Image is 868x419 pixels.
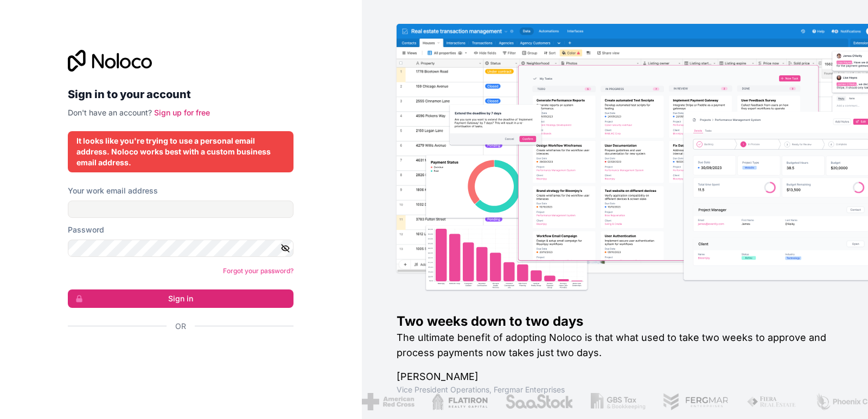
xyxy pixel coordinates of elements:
button: Sign in [68,289,293,308]
span: Or [175,321,186,332]
img: /assets/saastock-C6Zbiodz.png [495,393,563,410]
a: Sign up for free [154,108,210,117]
img: /assets/phoenix-BREaitsQ.png [805,393,863,410]
iframe: Sign in with Google Button [62,344,290,368]
h1: Vice President Operations , Fergmar Enterprises [397,384,833,395]
img: /assets/fergmar-CudnrXN5.png [653,393,719,410]
img: /assets/fiera-fwj2N5v4.png [736,393,787,410]
label: Your work email address [68,185,158,196]
input: Password [68,240,293,257]
h1: Two weeks down to two days [397,313,833,330]
label: Password [68,224,104,235]
h2: Sign in to your account [68,85,293,104]
h1: [PERSON_NAME] [397,369,833,384]
img: /assets/gbstax-C-GtDUiK.png [580,393,636,410]
img: /assets/american-red-cross-BAupjrZR.png [352,393,404,410]
img: /assets/flatiron-C8eUkumj.png [422,393,478,410]
h2: The ultimate benefit of adopting Noloco is that what used to take two weeks to approve and proces... [397,330,833,360]
a: Forgot your password? [223,267,293,275]
span: Don't have an account? [68,108,152,117]
div: It looks like you're trying to use a personal email address. Noloco works best with a custom busi... [76,136,285,168]
input: Email address [68,201,293,218]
